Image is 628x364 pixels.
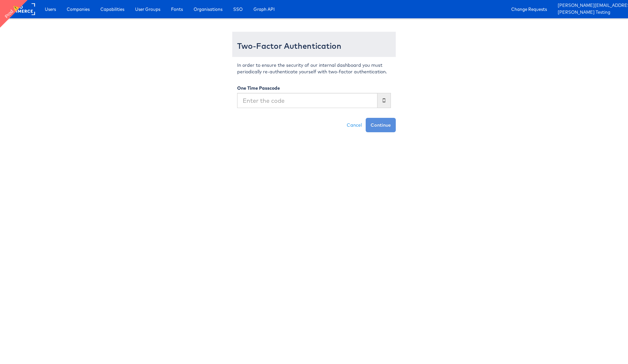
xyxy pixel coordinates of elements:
[96,3,129,15] a: Capabilities
[228,3,248,15] a: SSO
[237,85,280,91] label: One Time Passcode
[45,6,56,12] span: Users
[233,6,243,12] span: SSO
[237,42,391,50] h3: Two-Factor Authentication
[135,6,160,12] span: User Groups
[558,9,623,16] a: [PERSON_NAME] Testing
[194,6,222,12] span: Organisations
[343,118,366,132] a: Cancel
[171,6,183,12] span: Fonts
[40,3,61,15] a: Users
[189,3,227,15] a: Organisations
[62,3,95,15] a: Companies
[166,3,188,15] a: Fonts
[253,6,275,12] span: Graph API
[558,2,623,9] a: [PERSON_NAME][EMAIL_ADDRESS][PERSON_NAME][DOMAIN_NAME]
[366,118,396,132] button: Continue
[249,3,280,15] a: Graph API
[67,6,90,12] span: Companies
[100,6,124,12] span: Capabilities
[130,3,165,15] a: User Groups
[506,3,552,15] a: Change Requests
[237,93,377,108] input: Enter the code
[237,62,391,75] p: In order to ensure the security of our internal dashboard you must periodically re-authenticate y...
